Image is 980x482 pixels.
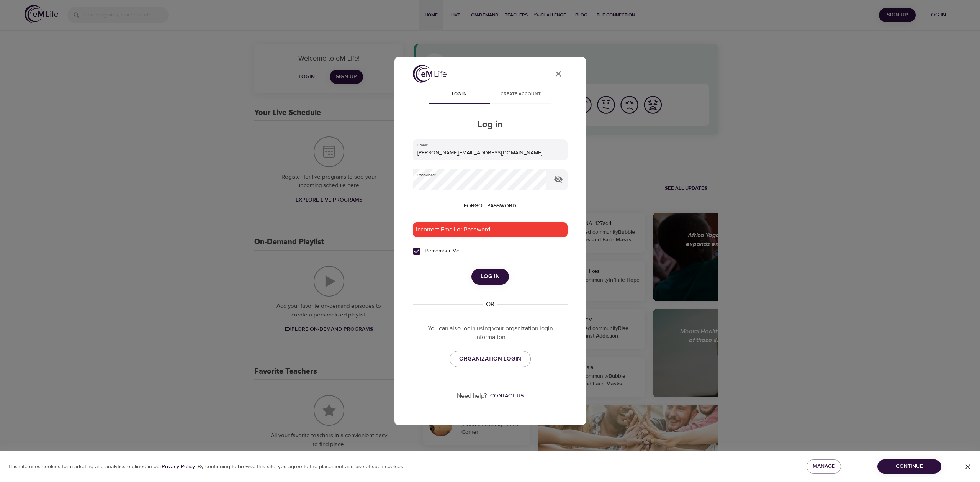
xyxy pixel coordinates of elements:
[457,392,487,400] p: Need help?
[487,392,524,400] a: Contact us
[883,462,935,471] span: Continue
[413,324,568,342] p: You can also login using your organization login information
[413,85,568,104] div: disabled tabs example
[471,269,509,285] button: Log in
[483,300,497,309] div: OR
[434,90,486,98] span: Log in
[813,462,835,471] span: Manage
[464,201,516,211] span: Forgot password
[162,463,195,470] b: Privacy Policy
[450,351,531,367] a: ORGANIZATION LOGIN
[459,354,521,364] span: ORGANIZATION LOGIN
[413,119,568,130] h2: Log in
[461,199,519,213] button: Forgot password
[425,247,460,255] span: Remember Me
[490,392,524,400] div: Contact us
[413,65,447,83] img: logo
[481,272,500,282] span: Log in
[549,65,568,83] button: close
[495,90,547,98] span: Create account
[413,222,568,237] div: Incorrect Email or Password.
